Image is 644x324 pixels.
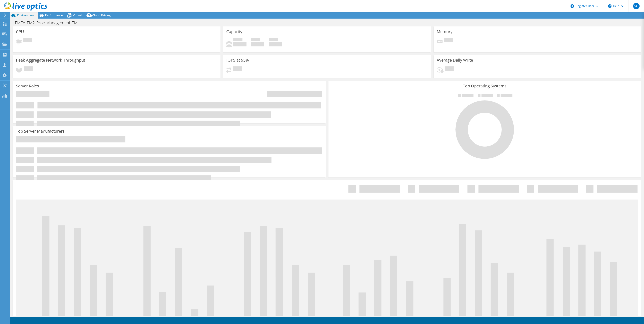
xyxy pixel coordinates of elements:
[16,58,85,62] h3: Peak Aggregate Network Throughput
[24,66,33,72] span: Pending
[17,13,35,17] span: Environment
[437,29,452,34] h3: Memory
[16,129,65,133] h3: Top Server Manufacturers
[445,66,454,72] span: Pending
[608,4,611,8] svg: \n
[92,13,111,17] span: Cloud Pricing
[233,38,242,42] span: Used
[16,29,24,34] h3: CPU
[269,38,278,42] span: Total
[13,21,84,25] h1: EMEA_EM2_Prod Management_TM
[73,13,82,17] span: Virtual
[251,38,260,42] span: Free
[269,42,282,46] h4: 0 GiB
[444,38,453,43] span: Pending
[437,58,473,62] h3: Average Daily Write
[16,84,39,88] h3: Server Roles
[331,84,638,88] h3: Top Operating Systems
[226,29,242,34] h3: Capacity
[45,13,63,17] span: Performance
[251,42,264,46] h4: 0 GiB
[226,58,249,62] h3: IOPS at 95%
[233,42,246,46] h4: 0 GiB
[23,38,32,43] span: Pending
[633,3,640,9] span: SC
[233,66,242,72] span: Pending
